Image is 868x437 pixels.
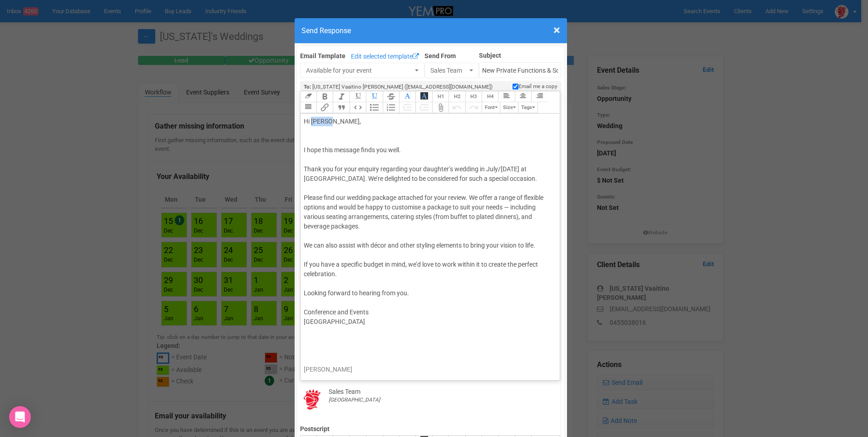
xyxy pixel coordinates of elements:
[300,51,345,60] label: Email Template
[304,241,554,250] div: We can also assist with décor and other styling elements to bring your vision to life.
[430,66,467,75] span: Sales Team
[316,102,333,113] button: Link
[553,23,560,38] span: ×
[304,308,554,327] div: Conference and Events [GEOGRAPHIC_DATA]
[449,102,465,113] button: Undo
[482,91,498,102] button: Heading 4
[304,193,554,231] div: Please find our wedding package attached for your review. We offer a range of flexible options an...
[304,164,554,184] div: Thank you for your enquiry regarding your daughter’s wedding in July/[DATE] at [GEOGRAPHIC_DATA]....
[399,91,415,102] button: Font Colour
[304,366,352,373] span: [PERSON_NAME]
[415,102,432,113] button: Increase Level
[350,102,366,113] button: Code
[306,66,413,75] span: Available for your event
[304,375,369,382] span: Conference and Events
[515,91,531,102] button: Align Center
[449,91,465,102] button: Heading 2
[438,94,444,99] span: H1
[300,91,316,102] button: Clear Formatting at cursor
[383,102,399,113] button: Numbers
[300,421,561,435] label: Postscript
[9,406,31,428] div: Open Intercom Messenger
[531,91,547,102] button: Align Right
[500,102,518,113] button: Size
[366,91,382,102] button: Underline Colour
[482,102,500,113] button: Font
[479,49,562,60] label: Subject
[316,91,333,102] button: Bold
[366,102,382,113] button: Bullets
[399,102,415,113] button: Decrease Level
[333,102,349,113] button: Quote
[333,91,349,102] button: Italic
[498,91,514,102] button: Align Left
[312,84,493,90] span: [US_STATE] Vaaitino [PERSON_NAME] ([EMAIL_ADDRESS][DOMAIN_NAME])
[465,102,482,113] button: Redo
[454,94,460,99] span: H2
[415,91,432,102] button: Font Background
[329,387,360,396] div: Sales Team
[304,84,311,90] strong: To:
[465,91,482,102] button: Heading 3
[329,397,380,403] i: [GEOGRAPHIC_DATA]
[301,25,560,36] h4: Send Response
[304,260,554,279] div: If you have a specific budget in mind, we’d love to work within it to create the perfect celebrat...
[383,91,399,102] button: Strikethrough
[350,91,366,102] button: Underline
[518,102,538,113] button: Tags
[470,94,477,99] span: H3
[304,288,554,298] div: Looking forward to hearing from you.
[304,145,554,155] div: I hope this message finds you well.
[300,387,325,412] img: knight-head-160.png
[432,102,449,113] button: Attach Files
[304,117,554,145] div: Hi [PERSON_NAME],
[518,83,557,90] span: Email me a copy
[300,102,316,113] button: Align Justified
[432,91,449,102] button: Heading 1
[487,94,493,99] span: H4
[349,51,421,63] a: Edit selected template
[424,50,479,60] label: Send From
